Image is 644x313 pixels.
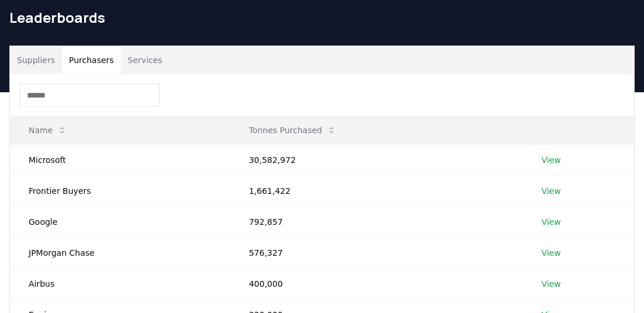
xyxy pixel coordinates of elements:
[230,237,522,268] td: 576,327
[230,175,522,206] td: 1,661,422
[541,278,560,290] a: View
[230,144,522,175] td: 30,582,972
[10,206,230,237] td: Google
[19,119,76,142] button: Name
[10,237,230,268] td: JPMorgan Chase
[541,154,560,166] a: View
[10,144,230,175] td: Microsoft
[10,268,230,299] td: Airbus
[9,8,635,27] h1: Leaderboards
[240,119,345,142] button: Tonnes Purchased
[121,46,169,74] button: Services
[541,247,560,259] a: View
[230,206,522,237] td: 792,857
[230,268,522,299] td: 400,000
[10,46,62,74] button: Suppliers
[541,216,560,228] a: View
[541,185,560,197] a: View
[10,175,230,206] td: Frontier Buyers
[62,46,121,74] button: Purchasers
